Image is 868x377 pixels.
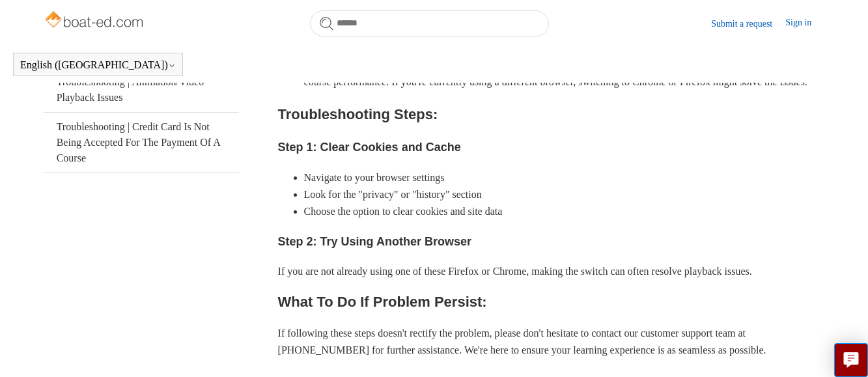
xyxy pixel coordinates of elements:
li: Choose the option to clear cookies and site data [304,203,825,220]
h3: Step 1: Clear Cookies and Cache [278,138,825,157]
button: Live chat [834,343,868,377]
li: Navigate to your browser settings [304,169,825,186]
button: English ([GEOGRAPHIC_DATA]) [20,59,176,71]
h3: Step 2: Try Using Another Browser [278,232,825,251]
li: Look for the "privacy" or "history" section [304,186,825,203]
a: Submit a request [711,17,785,31]
p: If following these steps doesn't rectify the problem, please don't hesitate to contact our custom... [278,325,825,358]
h2: What To Do If Problem Persist: [278,290,825,313]
a: Troubleshooting | Credit Card Is Not Being Accepted For The Payment Of A Course [44,113,239,173]
input: Search [310,10,549,36]
h2: Troubleshooting Steps: [278,103,825,126]
p: If you are not already using one of these Firefox or Chrome, making the switch can often resolve ... [278,263,825,280]
a: Sign in [785,16,824,31]
img: Boat-Ed Help Center home page [44,8,147,34]
a: Troubleshooting | Animation/Video Playback Issues [44,68,239,112]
